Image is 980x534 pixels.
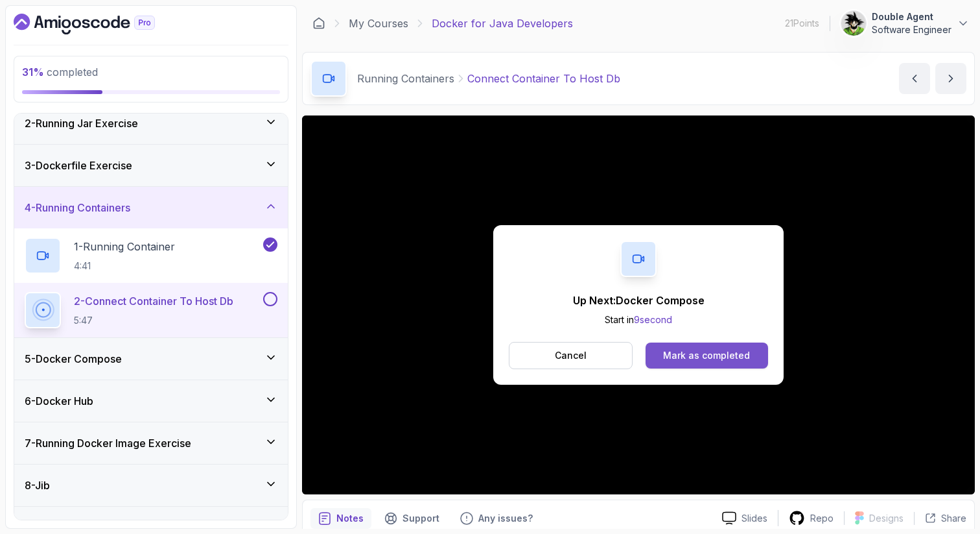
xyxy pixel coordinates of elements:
img: user profile image [841,11,866,36]
h3: 2 - Running Jar Exercise [25,115,138,131]
button: 6-Docker Hub [14,380,288,422]
p: Double Agent [872,10,951,23]
button: Mark as completed [646,343,768,369]
h3: 7 - Running Docker Image Exercise [25,435,191,451]
button: Cancel [509,342,633,369]
a: My Courses [349,16,408,31]
p: Repo [810,512,834,525]
span: 31 % [22,66,44,79]
h3: 3 - Dockerfile Exercise [25,158,132,173]
button: Feedback button [452,508,541,529]
button: previous content [899,63,930,94]
p: Slides [741,512,767,525]
span: 9 second [634,314,672,325]
p: 2 - Connect Container To Host Db [74,293,233,309]
p: Notes [336,512,364,525]
p: Software Engineer [872,23,951,36]
h3: 8 - Jib [25,478,50,493]
p: Support [402,512,439,525]
button: 3-Dockerfile Exercise [14,145,288,186]
button: 8-Jib [14,465,288,506]
button: 4-Running Containers [14,187,288,228]
button: next content [935,63,966,94]
a: Repo [778,510,844,526]
h3: 6 - Docker Hub [25,393,93,409]
p: Cancel [555,349,587,362]
button: 7-Running Docker Image Exercise [14,422,288,464]
p: Up Next: Docker Compose [573,293,705,308]
button: Share [914,512,966,525]
button: Support button [377,508,447,529]
p: 1 - Running Container [74,239,175,254]
p: 5:47 [74,314,233,327]
a: Dashboard [14,14,185,34]
button: 5-Docker Compose [14,338,288,380]
p: Docker for Java Developers [432,16,573,31]
button: 2-Running Jar Exercise [14,103,288,144]
span: completed [22,66,98,79]
div: Mark as completed [663,349,750,362]
button: user profile imageDouble AgentSoftware Engineer [841,10,970,36]
button: notes button [310,508,371,529]
button: 1-Running Container4:41 [25,237,277,274]
a: Dashboard [312,17,325,30]
h3: 4 - Running Containers [25,200,130,215]
p: Start in [573,313,705,326]
p: Designs [869,512,904,525]
p: Running Containers [357,71,454,86]
a: Slides [712,511,778,525]
p: 21 Points [785,17,819,30]
h3: 5 - Docker Compose [25,351,122,367]
p: Connect Container To Host Db [467,71,620,86]
button: 2-Connect Container To Host Db5:47 [25,292,277,328]
iframe: 2 - Connect Container to Host DB [302,115,975,494]
p: 4:41 [74,260,175,273]
p: Share [941,512,966,525]
p: Any issues? [478,512,533,525]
